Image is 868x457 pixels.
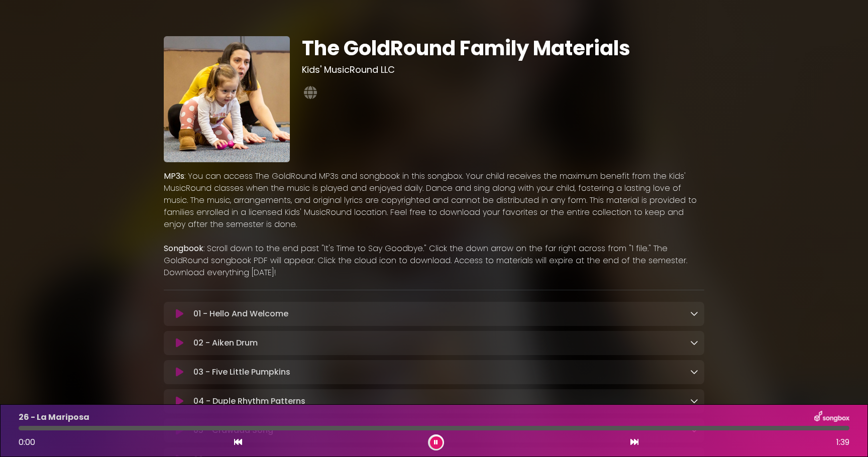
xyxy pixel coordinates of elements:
[193,308,288,320] p: 01 - Hello And Welcome
[164,170,184,182] strong: MP3s
[19,411,89,423] p: 26 - La Mariposa
[19,436,35,448] span: 0:00
[164,243,203,254] strong: Songbook
[193,337,258,349] p: 02 - Aiken Drum
[164,243,704,279] p: : Scroll down to the end past "It's Time to Say Goodbye." Click the down arrow on the far right a...
[164,170,704,231] p: : You can access The GoldRound MP3s and songbook in this songbox. Your child receives the maximum...
[302,64,704,75] h3: Kids' MusicRound LLC
[302,36,704,60] h1: The GoldRound Family Materials
[164,36,290,162] img: HqVE6FxwRSS1aCXq0zK9
[193,395,305,407] p: 04 - Duple Rhythm Patterns
[193,366,290,378] p: 03 - Five Little Pumpkins
[814,411,849,424] img: songbox-logo-white.png
[836,436,849,448] span: 1:39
